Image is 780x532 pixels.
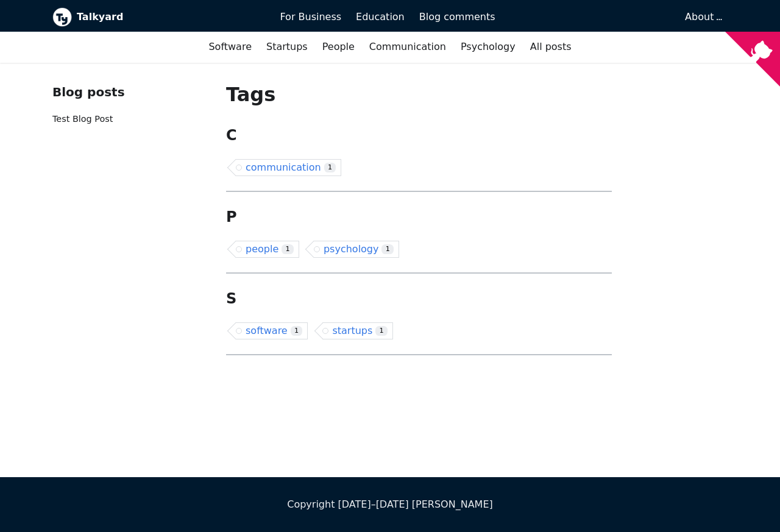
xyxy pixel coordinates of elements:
[412,7,503,27] a: Blog comments
[282,244,294,255] span: 1
[314,241,399,258] a: psychology1
[77,9,263,25] b: Talkyard
[52,7,72,27] img: Talkyard logo
[453,37,523,57] a: Psychology
[356,11,405,23] span: Education
[523,37,579,57] a: All posts
[291,326,303,336] span: 1
[349,7,412,27] a: Education
[226,126,612,144] h2: C
[52,82,207,102] div: Blog posts
[201,37,259,57] a: Software
[226,82,612,107] h1: Tags
[259,37,315,57] a: Startups
[236,322,308,339] a: software1
[52,82,207,137] nav: Blog recent posts navigation
[362,37,453,57] a: Communication
[52,7,263,27] a: Talkyard logoTalkyard
[236,241,299,258] a: people1
[324,163,336,173] span: 1
[272,7,349,27] a: For Business
[685,11,720,23] a: About
[315,37,362,57] a: People
[52,497,728,512] div: Copyright [DATE]–[DATE] [PERSON_NAME]
[375,326,388,336] span: 1
[419,11,495,23] span: Blog comments
[226,289,612,308] h2: S
[381,244,394,255] span: 1
[236,159,341,176] a: communication1
[322,322,393,339] a: startups1
[280,11,341,23] span: For Business
[226,208,612,226] h2: P
[52,114,113,124] a: Test Blog Post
